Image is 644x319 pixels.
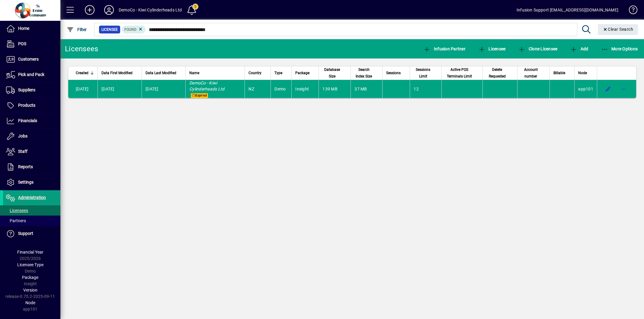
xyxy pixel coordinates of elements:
div: Created [76,70,94,76]
span: Billable [553,70,565,76]
div: Package [295,70,315,76]
em: - [207,81,208,85]
span: Package [295,70,309,76]
span: Type [274,70,282,76]
button: More options [619,84,629,94]
td: [DATE] [142,80,185,98]
span: Customers [18,57,39,62]
td: 37 MB [351,80,382,98]
td: Demo [271,80,291,98]
span: Reports [18,164,33,169]
a: Suppliers [3,83,60,98]
div: Sessions [386,70,406,76]
div: Licensees [65,44,98,54]
button: Clone Licensee [517,43,559,54]
em: DemoCo [189,81,206,85]
span: Sessions [386,70,401,76]
span: Financial Year [17,250,43,254]
a: Staff [3,144,60,159]
em: Ltd [218,87,225,91]
span: Support [18,231,33,236]
button: Add [569,43,590,54]
div: Delete Requested [486,66,514,80]
span: Clone Licensee [518,46,557,51]
span: Version [23,288,37,292]
div: Node [578,70,593,76]
button: Infusion Partner [422,43,467,54]
a: Settings [3,175,60,190]
div: Sessions Limit [414,66,437,80]
div: DemoCo - Kiwi Cylinderheads Ltd [119,5,182,15]
div: Account number [521,66,546,80]
a: Home [3,21,60,36]
span: Search Index Size [354,66,373,80]
a: Customers [3,52,60,67]
span: Suppliers [18,87,35,92]
span: Partners [6,218,26,223]
span: Licensee Type [17,262,43,267]
span: Licensees [6,208,28,213]
span: Filter [67,27,87,32]
span: Financials [18,118,37,123]
div: Data Last Modified [146,70,182,76]
td: 139 MB [319,80,351,98]
button: Add [80,5,99,15]
span: Active POS Terminals Limit [445,66,473,80]
span: Delete Requested [486,66,508,80]
a: Knowledge Base [624,1,636,21]
span: Licensee [101,27,118,33]
a: Pick and Pack [3,67,60,82]
td: NZ [245,80,271,98]
span: Add [570,46,588,51]
span: Jobs [18,134,27,138]
a: Products [3,98,60,113]
span: Products [18,103,35,108]
a: Licensees [3,205,60,216]
span: Country [248,70,261,76]
span: POS [18,41,26,46]
span: Account number [521,66,541,80]
span: Data First Modified [101,70,133,76]
span: Sessions Limit [414,66,432,80]
span: Staff [18,149,27,154]
span: Licensee [478,46,506,51]
td: [DATE] [98,80,142,98]
div: Type [274,70,288,76]
td: Insight [291,80,319,98]
a: Reports [3,159,60,175]
button: Licensee [477,43,507,54]
button: Filter [65,24,88,35]
span: More Options [601,46,638,51]
span: Created [76,70,88,76]
span: Pick and Pack [18,72,44,77]
span: Found [124,27,136,32]
span: Infusion Partner [423,46,466,51]
button: More Options [600,43,639,54]
a: Partners [3,216,60,226]
div: Data First Modified [101,70,138,76]
span: Name [189,70,199,76]
span: Settings [18,180,34,185]
span: app101.prod.infusionbusinesssoftware.com [578,87,593,91]
span: Node [578,70,587,76]
td: [DATE] [68,80,98,98]
span: Administration [18,195,46,200]
div: Name [189,70,241,76]
span: Expired [191,93,208,98]
em: Kiwi [209,81,217,85]
a: Support [3,226,60,241]
button: Profile [99,5,119,15]
a: Financials [3,113,60,128]
a: Jobs [3,129,60,144]
button: Edit [603,84,613,94]
span: Package [22,275,38,280]
div: Billable [553,70,571,76]
div: Search Index Size [354,66,379,80]
mat-chip: Found Status: Found [122,26,146,33]
div: Active POS Terminals Limit [445,66,479,80]
em: Cylinderheads [189,87,217,91]
div: Database Size [322,66,347,80]
div: Infusion Support [EMAIL_ADDRESS][DOMAIN_NAME] [517,5,618,15]
td: 12 [410,80,441,98]
span: Node [25,300,35,305]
